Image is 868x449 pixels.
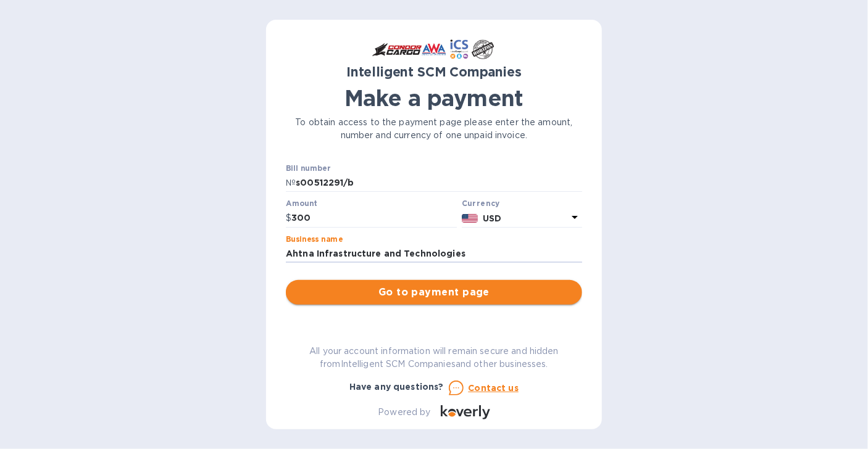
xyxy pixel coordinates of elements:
[462,214,478,223] img: USD
[286,245,582,263] input: Enter business name
[469,383,519,393] u: Contact us
[286,176,296,189] p: №
[296,285,572,300] span: Go to payment page
[346,64,522,80] b: Intelligent SCM Companies
[349,382,444,392] b: Have any questions?
[286,345,582,371] p: All your account information will remain secure and hidden from Intelligent SCM Companies and oth...
[286,85,582,111] h1: Make a payment
[286,200,317,208] label: Amount
[378,406,430,419] p: Powered by
[286,212,291,224] p: $
[286,236,343,243] label: Business name
[462,199,500,208] b: Currency
[286,280,582,305] button: Go to payment page
[286,165,330,172] label: Bill number
[483,213,501,223] b: USD
[286,116,582,142] p: To obtain access to the payment page please enter the amount, number and currency of one unpaid i...
[296,174,582,192] input: Enter bill number
[291,209,457,228] input: 0.00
